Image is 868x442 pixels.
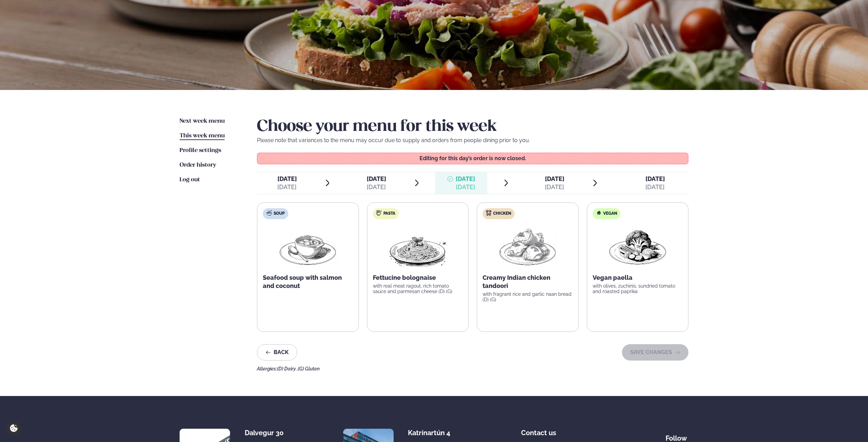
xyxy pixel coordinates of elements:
img: pasta.svg [376,210,382,216]
a: Cookie settings [7,421,21,435]
span: [DATE] [645,175,665,182]
img: Soup.png [278,225,338,268]
p: Vegan paella [593,274,683,282]
img: Vegan.svg [596,210,601,216]
div: Katrínartún 4 [408,429,462,437]
a: Profile settings [180,147,221,155]
span: [DATE] [545,175,564,182]
span: Profile settings [180,148,221,153]
span: Vegan [603,211,617,216]
a: Log out [180,176,200,184]
span: Chicken [493,211,511,216]
button: SAVE CHANGES [622,344,688,361]
div: Dalvegur 30 [245,429,299,437]
span: Log out [180,177,200,183]
div: [DATE] [545,183,564,191]
p: Please note that variances to the menu may occur due to supply and orders from people dining prio... [257,136,688,144]
img: Spagetti.png [388,225,448,268]
p: Creamy Indian chicken tandoori [483,274,573,290]
img: Chicken-thighs.png [498,225,558,268]
span: Soup [274,211,285,216]
a: Next week menu [180,117,225,125]
div: [DATE] [456,183,475,191]
a: Order history [180,161,216,169]
div: [DATE] [645,183,665,191]
span: (D) Dairy , [277,366,298,371]
span: Contact us [521,423,556,437]
img: soup.svg [267,210,272,216]
span: This week menu [180,133,225,139]
button: Back [257,344,297,361]
span: Next week menu [180,118,225,124]
img: Vegan.png [608,225,668,268]
p: with fragrant rice and garlic naan bread (D) (G) [483,291,573,302]
span: Pasta [383,211,395,216]
div: [DATE] [277,183,297,191]
div: Allergies: [257,366,688,371]
span: [DATE] [277,175,297,182]
span: Order history [180,162,216,168]
h2: Choose your menu for this week [257,117,688,136]
p: with real meat ragout, rich tomato sauce and parmesan cheese (D) (G) [373,283,463,294]
p: Fettucine bolognaise [373,274,463,282]
p: Editing for this day’s order is now closed. [264,156,682,161]
p: with olives, zuchinis, sundried tomato and roasted paprika [593,283,683,294]
span: (G) Gluten [298,366,320,371]
img: chicken.svg [486,210,491,216]
p: Seafood soup with salmon and coconut [263,274,353,290]
span: [DATE] [367,175,386,182]
div: [DATE] [367,183,386,191]
span: [DATE] [456,175,475,183]
a: This week menu [180,132,225,140]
